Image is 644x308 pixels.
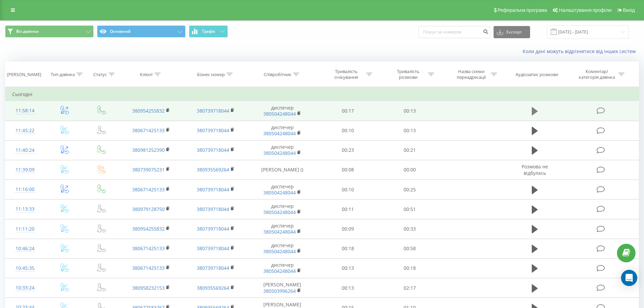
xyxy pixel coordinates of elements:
[263,209,296,215] a: 380504248044
[202,29,215,34] span: Графік
[263,248,296,255] a: 380504248044
[379,278,441,298] td: 02:17
[132,166,165,173] a: 380739075231
[132,108,165,114] a: 380954255832
[263,130,296,137] a: 380504248044
[248,180,317,199] td: диспечер
[12,144,38,157] div: 11:40:24
[132,245,165,252] a: 380671425133
[523,48,639,54] a: Коли дані можуть відрізнятися вiд інших систем
[379,101,441,121] td: 00:13
[12,183,38,196] div: 11:16:00
[197,226,229,232] a: 380739718044
[317,160,379,180] td: 00:08
[263,268,296,274] a: 380504248044
[379,180,441,199] td: 00:25
[197,166,229,173] a: 380935569264
[12,222,38,236] div: 11:11:20
[419,26,490,38] input: Пошук за номером
[317,180,379,199] td: 00:10
[5,88,639,101] td: Сьогодні
[140,72,153,77] div: Клієнт
[132,127,165,134] a: 380671425133
[328,69,364,80] div: Тривалість очікування
[317,258,379,278] td: 00:13
[263,111,296,117] a: 380504248044
[51,72,75,77] div: Тип дзвінка
[189,25,228,38] button: Графік
[93,72,107,77] div: Статус
[248,278,317,298] td: [PERSON_NAME]
[390,69,426,80] div: Тривалість розмови
[453,69,489,80] div: Назва схеми переадресації
[248,258,317,278] td: диспечер
[263,189,296,196] a: 380504248044
[12,104,38,117] div: 11:58:14
[248,199,317,219] td: диспечер
[248,219,317,239] td: диспечер
[264,72,291,77] div: Співробітник
[317,199,379,219] td: 00:11
[577,69,617,80] div: Коментар/категорія дзвінка
[197,245,229,252] a: 380739718044
[97,25,186,38] button: Основний
[317,121,379,140] td: 00:10
[379,239,441,258] td: 00:58
[248,140,317,160] td: диспечер
[516,72,558,77] div: Аудіозапис розмови
[379,219,441,239] td: 00:33
[5,25,94,38] button: Всі дзвінки
[197,108,229,114] a: 380739718044
[197,72,225,77] div: Бізнес номер
[379,140,441,160] td: 00:21
[498,7,547,13] span: Реферальна програма
[132,206,165,212] a: 380979128750
[12,242,38,255] div: 10:46:24
[317,278,379,298] td: 00:13
[621,270,637,286] div: Open Intercom Messenger
[7,72,41,77] div: [PERSON_NAME]
[317,239,379,258] td: 00:18
[379,121,441,140] td: 00:13
[197,127,229,134] a: 380739718044
[248,121,317,140] td: диспечер
[197,147,229,153] a: 380739718044
[494,26,530,38] button: Експорт
[379,199,441,219] td: 00:51
[132,186,165,193] a: 380671425133
[12,163,38,176] div: 11:39:09
[12,124,38,137] div: 11:45:22
[379,258,441,278] td: 00:18
[317,140,379,160] td: 00:23
[12,262,38,275] div: 10:45:35
[132,285,165,291] a: 380958232153
[248,239,317,258] td: диспечер
[248,101,317,121] td: диспечер
[132,265,165,271] a: 380671425133
[16,29,39,34] span: Всі дзвінки
[263,150,296,156] a: 380504248044
[248,160,317,180] td: [PERSON_NAME] ()
[12,203,38,216] div: 11:13:33
[263,288,296,294] a: 380503996264
[317,101,379,121] td: 00:17
[379,160,441,180] td: 00:00
[132,226,165,232] a: 380954255832
[197,285,229,291] a: 380935569264
[197,206,229,212] a: 380739718044
[522,163,548,176] span: Розмова не відбулась
[132,147,165,153] a: 380981252390
[623,7,635,13] span: Вихід
[263,229,296,235] a: 380504248044
[197,186,229,193] a: 380739718044
[12,281,38,294] div: 10:33:24
[317,219,379,239] td: 00:09
[559,7,612,13] span: Налаштування профілю
[197,265,229,271] a: 380739718044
